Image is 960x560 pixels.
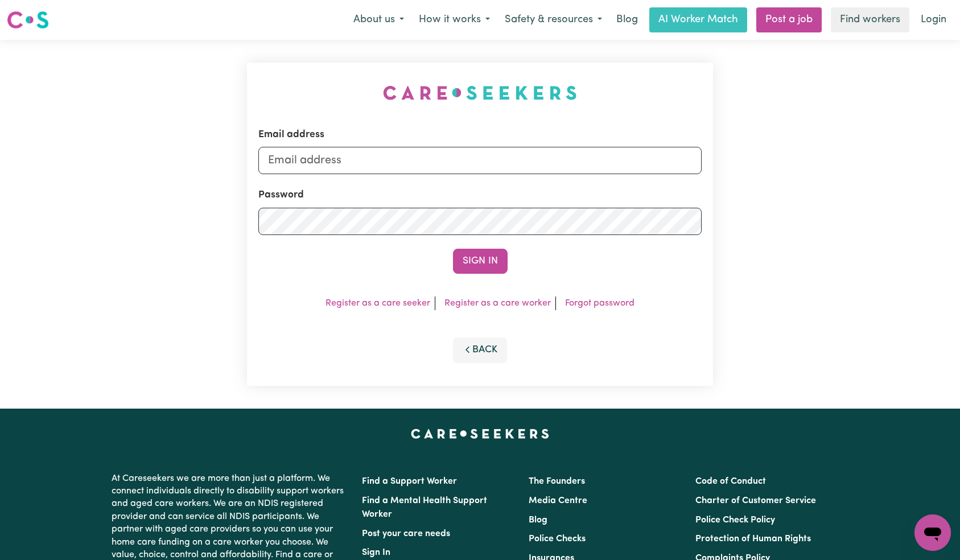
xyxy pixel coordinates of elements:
img: Careseekers logo [7,10,49,30]
a: Register as a care worker [444,299,551,308]
a: Code of Conduct [695,477,766,486]
a: Find a Support Worker [362,477,457,486]
button: Back [453,337,508,363]
a: Police Checks [529,534,586,543]
a: Blog [609,7,645,32]
a: Careseekers home page [411,429,549,438]
a: Blog [529,516,547,525]
a: Media Centre [529,496,587,505]
iframe: Button to launch messaging window [914,514,951,551]
a: Login [914,7,953,32]
label: Email address [258,127,324,142]
a: AI Worker Match [649,7,747,32]
a: Sign In [362,548,390,557]
button: Safety & resources [497,8,609,32]
button: About us [346,8,411,32]
a: Post your care needs [362,529,450,538]
a: The Founders [529,477,585,486]
a: Register as a care seeker [326,299,430,308]
a: Forgot password [565,299,634,308]
a: Police Check Policy [695,516,775,525]
label: Password [258,188,304,203]
a: Find workers [831,7,909,32]
a: Charter of Customer Service [695,496,816,505]
a: Post a job [756,7,822,32]
a: Protection of Human Rights [695,534,811,543]
a: Careseekers logo [7,7,49,33]
button: Sign In [453,249,508,274]
button: How it works [411,8,497,32]
a: Find a Mental Health Support Worker [362,496,487,519]
input: Email address [258,147,702,174]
